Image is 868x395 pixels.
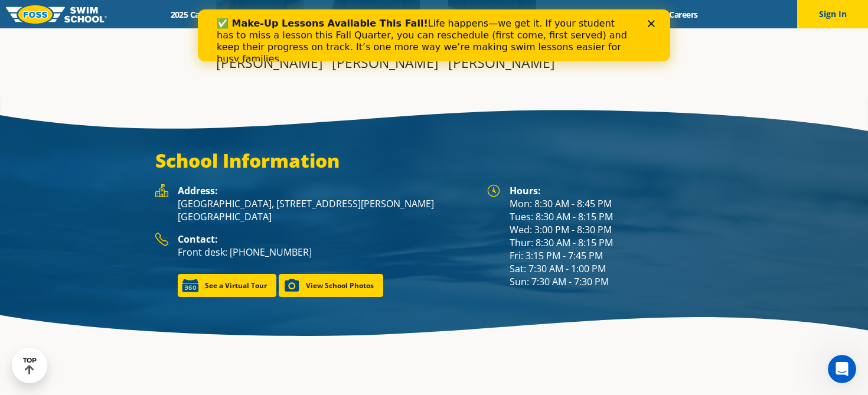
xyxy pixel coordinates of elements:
a: Swim Path® Program [283,9,387,20]
p: Front desk: [PHONE_NUMBER] [178,246,475,259]
img: Foss Location Hours [487,184,500,197]
a: View School Photos [279,274,383,297]
a: See a Virtual Tour [178,274,276,297]
div: TOP [23,357,37,375]
p: [PERSON_NAME] [448,54,536,71]
div: Life happens—we get it. If your student has to miss a lesson this Fall Quarter, you can reschedul... [19,8,435,56]
iframe: Intercom live chat banner [198,9,670,61]
strong: Address: [178,184,218,197]
a: Blog [622,9,659,20]
b: ✅ Make-Up Lessons Available This Fall! [19,8,230,19]
a: 2025 Calendar [160,9,234,20]
strong: Hours: [510,184,541,197]
h3: School Information [155,149,713,172]
a: Careers [659,9,708,20]
a: About [PERSON_NAME] [387,9,497,20]
div: Mon: 8:30 AM - 8:45 PM Tues: 8:30 AM - 8:15 PM Wed: 3:00 PM - 8:30 PM Thur: 8:30 AM - 8:15 PM Fri... [510,184,713,288]
img: FOSS Swim School Logo [6,5,107,24]
div: Close [450,11,462,18]
p: [GEOGRAPHIC_DATA], [STREET_ADDRESS][PERSON_NAME] [GEOGRAPHIC_DATA] [178,197,475,223]
img: Foss Location Contact [155,233,168,246]
a: Swim Like [PERSON_NAME] [497,9,622,20]
iframe: Intercom live chat [828,355,856,383]
p: [PERSON_NAME] [216,54,304,71]
strong: Contact: [178,233,218,246]
img: Foss Location Address [155,184,168,197]
p: [PERSON_NAME] [332,54,420,71]
a: Schools [234,9,283,20]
